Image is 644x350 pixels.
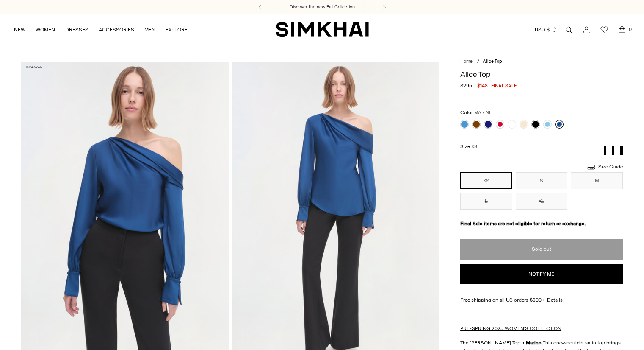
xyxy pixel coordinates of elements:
button: USD $ [535,20,557,39]
h1: Alice Top [460,70,623,78]
span: $148 [477,82,488,90]
a: Open search modal [560,21,577,38]
button: XL [516,193,568,210]
a: Open cart modal [614,21,630,38]
a: PRE-SPRING 2025 WOMEN'S COLLECTION [460,325,561,331]
div: Free shipping on all US orders $200+ [460,296,623,304]
strong: Marine. [526,340,543,346]
label: Color: [460,109,492,117]
span: 0 [626,25,634,33]
a: NEW [14,20,25,39]
a: MEN [144,20,155,39]
a: SIMKHAI [276,21,369,38]
strong: Final Sale items are not eligible for return or exchange. [460,221,586,227]
a: Wishlist [596,21,613,38]
button: S [516,172,568,189]
nav: breadcrumbs [460,58,623,65]
label: Size: [460,143,477,151]
span: XS [471,144,477,149]
a: Discover the new Fall Collection [290,4,355,11]
a: WOMEN [36,20,55,39]
button: L [460,193,512,210]
a: Home [460,59,473,64]
a: DRESSES [65,20,88,39]
s: $295 [460,82,472,90]
button: XS [460,172,512,189]
a: Go to the account page [578,21,595,38]
a: Size Guide [586,162,623,172]
div: / [477,58,479,65]
a: ACCESSORIES [99,20,134,39]
a: Details [547,296,563,304]
span: MARINE [474,110,492,115]
button: Notify me [460,264,623,284]
a: EXPLORE [166,20,188,39]
span: Alice Top [483,59,502,64]
button: M [571,172,623,189]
